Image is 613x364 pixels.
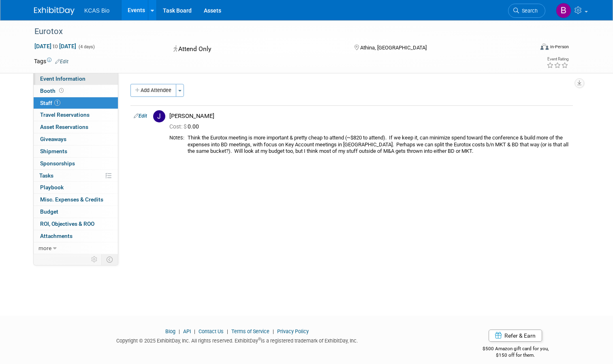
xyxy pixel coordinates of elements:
div: Event Rating [547,57,568,61]
div: Copyright © 2025 ExhibitDay, Inc. All rights reserved. ExhibitDay is a registered trademark of Ex... [34,335,440,345]
a: ROI, Objectives & ROO [34,218,118,230]
span: Staff [40,100,60,106]
a: Playbook [34,182,118,193]
div: In-Person [550,44,569,50]
span: Cost: $ [169,123,188,130]
a: Search [508,4,545,18]
span: Misc. Expenses & Credits [40,196,103,203]
span: Shipments [40,148,67,154]
div: Eurotox [32,24,523,39]
img: Bryce Evans [556,3,571,18]
div: Think the Eurotox meeting is more important & pretty cheap to attend (~$820 to attend). If we kee... [188,135,570,155]
span: Playbook [40,184,64,191]
span: Giveaways [40,136,66,142]
a: Shipments [34,146,118,157]
a: Privacy Policy [277,328,309,334]
span: Travel Reservations [40,111,90,118]
a: Refer & Earn [489,330,542,342]
img: ExhibitDay [34,7,75,15]
div: [PERSON_NAME] [169,112,570,120]
td: Toggle Event Tabs [102,254,118,265]
span: KCAS Bio [84,7,109,14]
span: Tasks [39,172,53,179]
a: Travel Reservations [34,109,118,121]
span: 1 [54,100,60,106]
a: Tasks [34,170,118,182]
td: Tags [34,57,68,65]
div: $150 off for them. [452,352,579,359]
a: Misc. Expenses & Credits [34,194,118,206]
img: Format-Inperson.png [540,43,549,50]
span: Booth [40,88,65,94]
span: to [51,43,59,49]
a: Giveaways [34,133,118,145]
a: Budget [34,206,118,218]
a: Staff1 [34,97,118,109]
span: ROI, Objectives & ROO [40,221,94,227]
button: Add Attendee [130,84,176,97]
a: Blog [165,328,175,334]
span: | [225,328,230,334]
a: Edit [134,113,147,119]
sup: ® [258,337,261,341]
span: Athina, [GEOGRAPHIC_DATA] [360,45,427,51]
span: more [38,245,51,251]
td: Personalize Event Tab Strip [88,254,102,265]
a: Sponsorships [34,158,118,169]
span: Budget [40,208,58,215]
span: (4 days) [78,44,95,49]
a: Asset Reservations [34,121,118,133]
div: Notes: [169,135,184,141]
span: | [177,328,182,334]
span: Search [519,8,538,14]
span: Attachments [40,233,73,239]
span: | [192,328,197,334]
span: Sponsorships [40,160,75,167]
span: [DATE] [DATE] [34,43,77,50]
img: J.jpg [153,110,165,122]
span: Asset Reservations [40,124,88,130]
div: Event Format [490,42,569,54]
a: Terms of Service [231,328,269,334]
a: Edit [55,59,68,64]
a: Attachments [34,230,118,242]
div: Attend Only [171,42,341,56]
span: | [271,328,276,334]
a: Event Information [34,73,118,85]
a: Booth [34,85,118,97]
a: API [183,328,191,334]
span: 0.00 [169,123,202,130]
div: $500 Amazon gift card for you, [452,340,579,359]
a: Contact Us [199,328,224,334]
span: Event Information [40,75,85,82]
span: Booth not reserved yet [58,88,65,94]
a: more [34,242,118,254]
